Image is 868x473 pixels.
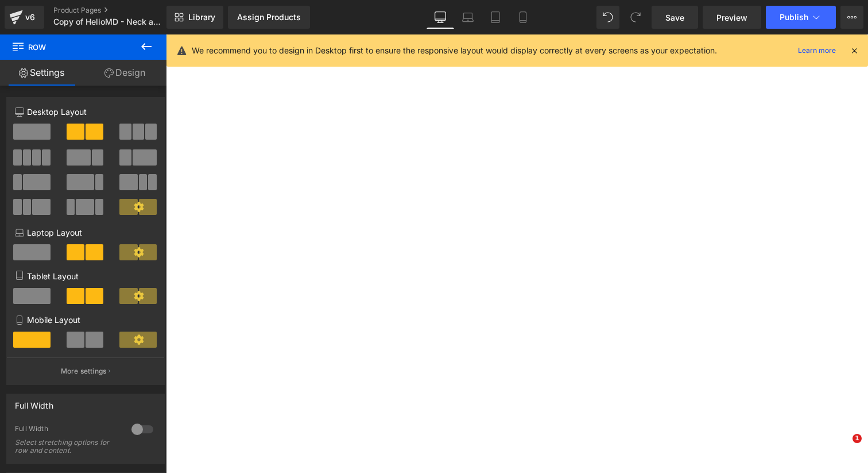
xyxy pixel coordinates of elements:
button: More [840,6,863,29]
p: Tablet Layout [15,270,156,282]
a: Laptop [454,6,482,29]
a: Preview [703,6,761,29]
a: New Library [166,6,223,29]
div: Assign Products [237,13,301,22]
button: More settings [7,357,164,384]
a: v6 [5,6,44,29]
a: Design [83,60,166,86]
span: Save [665,11,684,24]
div: v6 [23,10,37,25]
button: Undo [596,6,619,29]
a: Product Pages [53,6,185,15]
span: Row [11,34,126,60]
span: Publish [780,13,808,22]
button: Publish [766,6,836,29]
p: Desktop Layout [15,106,156,118]
button: Redo [624,6,647,29]
a: Desktop [427,6,454,29]
div: Select stretching options for row and content. [15,439,118,455]
iframe: Intercom live chat [829,434,857,462]
p: Laptop Layout [15,226,156,239]
span: Library [188,12,215,22]
p: Mobile Layout [15,314,156,326]
span: Copy of HelioMD - Neck and Shoulder Shiatsu Massager [53,17,164,26]
div: Full Width [15,394,53,410]
span: Preview [716,11,747,24]
p: More settings [61,366,107,376]
a: Learn more [793,44,840,57]
div: Full Width [15,424,120,436]
p: We recommend you to design in Desktop first to ensure the responsive layout would display correct... [192,44,717,57]
a: Mobile [509,6,537,29]
a: Tablet [482,6,509,29]
span: 1 [852,434,862,443]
